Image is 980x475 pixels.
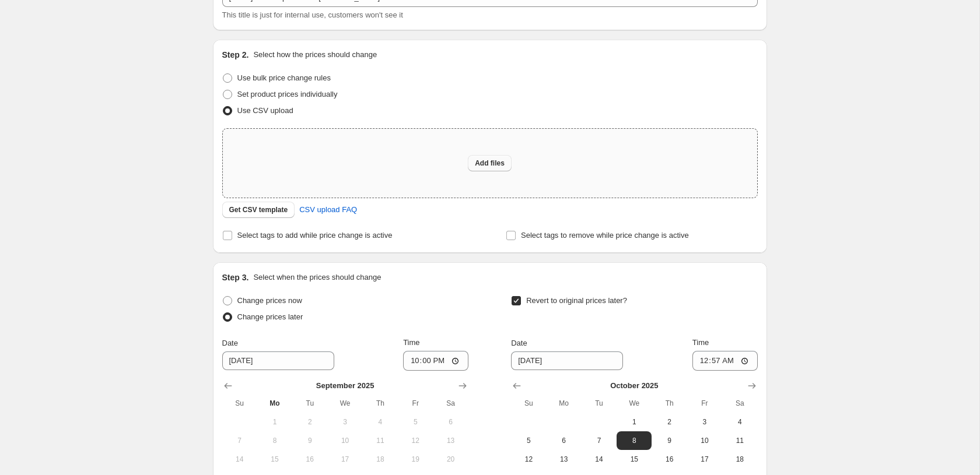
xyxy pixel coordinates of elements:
button: Monday September 8 2025 [257,431,292,450]
button: Wednesday September 17 2025 [327,450,362,469]
span: 16 [656,455,682,464]
span: Time [403,338,419,347]
button: Friday October 17 2025 [687,450,722,469]
button: Add files [468,155,512,171]
button: Monday September 1 2025 [257,413,292,431]
button: Monday September 15 2025 [257,450,292,469]
span: Use CSV upload [237,106,293,115]
span: 5 [516,436,541,445]
span: 6 [551,436,577,445]
span: Sa [727,399,752,408]
span: We [621,399,647,408]
th: Thursday [652,394,687,413]
button: Wednesday September 10 2025 [327,431,362,450]
button: Tuesday September 9 2025 [292,431,327,450]
span: Set product prices individually [237,90,338,98]
span: Fr [692,399,717,408]
span: Su [227,399,253,408]
button: Saturday October 4 2025 [722,413,757,431]
span: 18 [367,455,393,464]
th: Thursday [363,394,398,413]
span: We [332,399,358,408]
span: Sa [437,399,463,408]
button: Get CSV template [222,202,295,218]
th: Saturday [433,394,468,413]
p: Select when the prices should change [253,272,381,283]
input: 9/29/2025 [511,351,623,370]
button: Friday October 3 2025 [687,413,722,431]
button: Thursday October 16 2025 [652,450,687,469]
span: 8 [621,436,647,445]
span: Revert to original prices later? [526,296,627,305]
a: CSV upload FAQ [292,200,364,219]
span: Add files [475,159,505,168]
span: 10 [692,436,717,445]
span: 6 [437,417,463,427]
span: 9 [297,436,323,445]
span: 17 [692,455,717,464]
button: Show previous month, August 2025 [220,378,236,394]
span: 7 [227,436,253,445]
button: Wednesday October 8 2025 [617,431,652,450]
span: Mo [551,399,577,408]
input: 12:00 [692,351,758,371]
span: Tu [297,399,323,408]
span: 5 [402,417,428,427]
th: Tuesday [292,394,327,413]
th: Friday [687,394,722,413]
h2: Step 3. [222,272,249,283]
span: Use bulk price change rules [237,73,331,82]
span: 1 [262,417,288,427]
span: Select tags to add while price change is active [237,231,393,240]
button: Friday September 5 2025 [398,413,433,431]
span: 15 [262,455,288,464]
button: Show next month, October 2025 [454,378,471,394]
button: Saturday October 11 2025 [722,431,757,450]
span: 17 [332,455,358,464]
th: Sunday [222,394,257,413]
th: Monday [547,394,582,413]
span: 16 [297,455,323,464]
span: 11 [727,436,752,445]
button: Thursday October 2 2025 [652,413,687,431]
button: Sunday September 7 2025 [222,431,257,450]
button: Monday October 6 2025 [547,431,582,450]
button: Tuesday October 14 2025 [582,450,617,469]
span: 13 [437,436,463,445]
th: Wednesday [617,394,652,413]
button: Thursday September 18 2025 [363,450,398,469]
span: 10 [332,436,358,445]
button: Wednesday October 1 2025 [617,413,652,431]
span: Th [656,399,682,408]
span: 7 [586,436,612,445]
span: Fr [402,399,428,408]
button: Sunday September 14 2025 [222,450,257,469]
button: Thursday October 9 2025 [652,431,687,450]
span: 2 [656,417,682,427]
button: Friday September 12 2025 [398,431,433,450]
button: Saturday September 20 2025 [433,450,468,469]
th: Wednesday [327,394,362,413]
span: Tu [586,399,612,408]
span: 9 [656,436,682,445]
button: Thursday September 4 2025 [363,413,398,431]
th: Sunday [511,394,546,413]
th: Monday [257,394,292,413]
span: This title is just for internal use, customers won't see it [222,10,403,19]
th: Saturday [722,394,757,413]
span: Su [516,399,541,408]
span: Th [367,399,393,408]
span: 2 [297,417,323,427]
button: Monday October 13 2025 [547,450,582,469]
span: Select tags to remove while price change is active [521,231,689,240]
span: 19 [402,455,428,464]
button: Tuesday September 16 2025 [292,450,327,469]
span: Date [511,339,527,347]
h2: Step 2. [222,49,249,61]
button: Saturday September 6 2025 [433,413,468,431]
span: 1 [621,417,647,427]
span: Get CSV template [229,205,288,214]
span: Mo [262,399,288,408]
button: Show next month, November 2025 [744,378,760,394]
span: 13 [551,455,577,464]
